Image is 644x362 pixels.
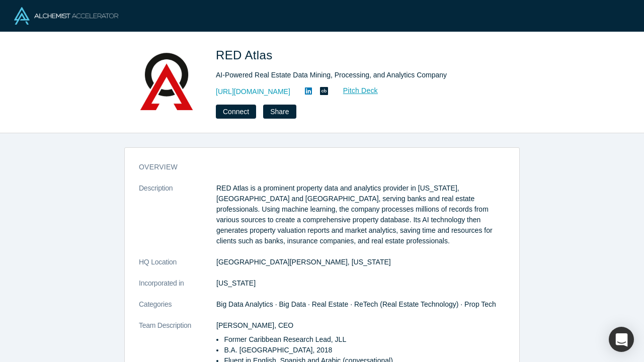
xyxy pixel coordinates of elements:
[216,70,498,80] div: AI-Powered Real Estate Data Mining, Processing, and Analytics Company
[139,162,491,172] h3: overview
[216,257,505,267] dd: [GEOGRAPHIC_DATA][PERSON_NAME], [US_STATE]
[216,48,276,62] span: RED Atlas
[224,345,505,355] li: B.A. [GEOGRAPHIC_DATA], 2018
[216,278,505,289] dd: [US_STATE]
[332,85,378,97] a: Pitch Deck
[216,183,505,246] p: RED Atlas is a prominent property data and analytics provider in [US_STATE], [GEOGRAPHIC_DATA] an...
[216,320,505,331] p: [PERSON_NAME], CEO
[139,278,216,299] dt: Incorporated in
[224,334,505,345] li: Former Caribbean Research Lead, JLL
[139,299,216,320] dt: Categories
[216,300,496,308] span: Big Data Analytics · Big Data · Real Estate · ReTech (Real Estate Technology) · Prop Tech
[216,86,290,97] a: [URL][DOMAIN_NAME]
[131,46,202,117] img: RED Atlas's Logo
[14,7,118,25] img: Alchemist Logo
[263,105,296,119] button: Share
[139,257,216,278] dt: HQ Location
[216,105,256,119] button: Connect
[139,183,216,257] dt: Description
